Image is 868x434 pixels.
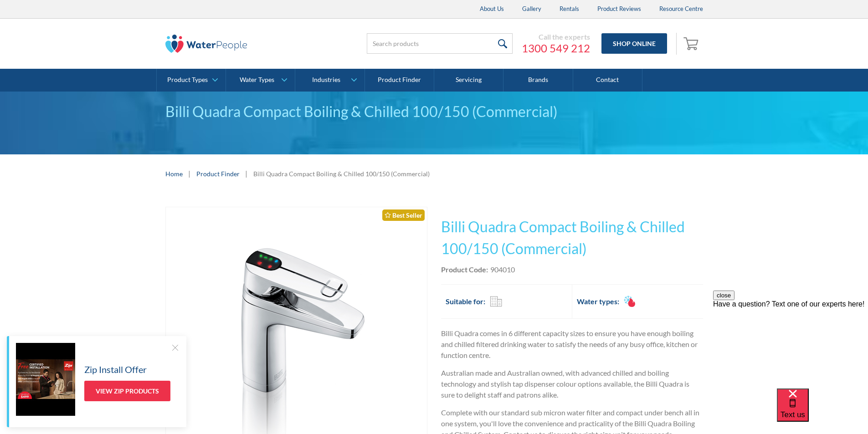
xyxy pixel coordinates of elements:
[446,296,485,307] h2: Suitable for:
[490,264,515,275] div: 904010
[167,76,208,84] div: Product Types
[16,343,75,416] img: Zip Install Offer
[244,168,249,179] div: |
[165,35,247,53] img: The Water People
[382,209,425,221] div: Best Seller
[84,381,170,401] a: View Zip Products
[240,76,274,84] div: Water Types
[577,296,619,307] h2: Water types:
[165,101,703,123] div: Billi Quadra Compact Boiling & Chilled 100/150 (Commercial)
[601,33,667,54] a: Shop Online
[253,169,430,179] div: Billi Quadra Compact Boiling & Chilled 100/150 (Commercial)
[434,69,503,92] a: Servicing
[187,168,192,179] div: |
[681,33,703,55] a: Open empty cart
[777,388,868,434] iframe: podium webchat widget bubble
[226,69,295,92] a: Water Types
[713,291,868,400] iframe: podium webchat widget prompt
[367,33,513,54] input: Search products
[441,368,703,400] p: Australian made and Australian owned, with advanced chilled and boiling technology and stylish ta...
[441,216,703,260] h1: Billi Quadra Compact Boiling & Chilled 100/150 (Commercial)
[196,169,240,179] a: Product Finder
[441,328,703,361] p: Billi Quadra comes in 6 different capacity sizes to ensure you have enough boiling and chilled fi...
[312,76,340,84] div: Industries
[157,69,226,92] a: Product Types
[503,69,573,92] a: Brands
[683,36,701,51] img: shopping cart
[295,69,364,92] a: Industries
[573,69,642,92] a: Contact
[165,169,183,179] a: Home
[522,32,590,41] div: Call the experts
[522,41,590,55] a: 1300 549 212
[441,265,488,274] strong: Product Code:
[84,363,147,376] h5: Zip Install Offer
[365,69,434,92] a: Product Finder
